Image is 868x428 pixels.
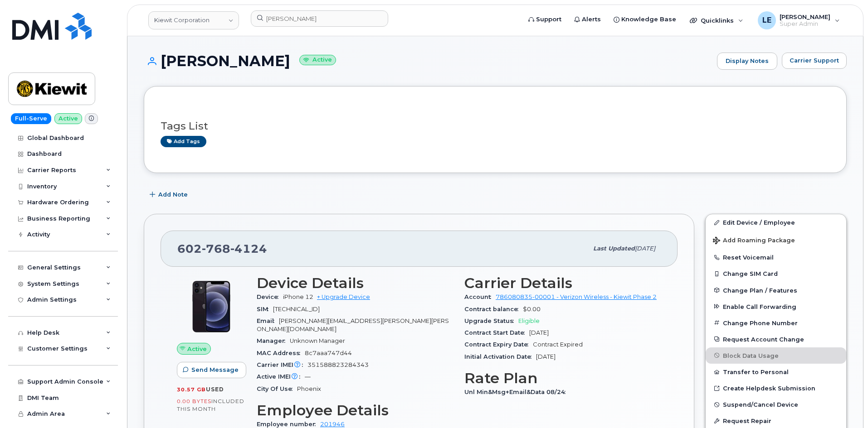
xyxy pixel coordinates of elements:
[706,265,846,282] button: Change SIM Card
[257,421,320,428] span: Employee number
[464,293,496,300] span: Account
[161,136,206,147] a: Add tags
[635,245,655,252] span: [DATE]
[144,53,712,69] h1: [PERSON_NAME]
[829,389,861,421] iframe: Messenger Launcher
[717,53,777,70] a: Display Notes
[177,386,206,393] span: 30.57 GB
[723,401,798,408] span: Suspend/Cancel Device
[782,53,847,69] button: Carrier Support
[206,386,224,393] span: used
[523,306,541,313] span: $0.00
[706,331,846,347] button: Request Account Change
[187,345,207,353] span: Active
[184,279,239,334] img: iPhone_12.jpg
[464,329,529,336] span: Contract Start Date
[320,421,345,428] a: 201946
[299,55,336,65] small: Active
[257,317,449,332] span: [PERSON_NAME][EMAIL_ADDRESS][PERSON_NAME][PERSON_NAME][DOMAIN_NAME]
[177,362,246,378] button: Send Message
[536,353,556,360] span: [DATE]
[706,380,846,396] a: Create Helpdesk Submission
[283,293,313,300] span: iPhone 12
[202,242,230,255] span: 768
[191,365,239,374] span: Send Message
[305,373,311,380] span: —
[706,249,846,265] button: Reset Voicemail
[706,347,846,364] button: Block Data Usage
[706,315,846,331] button: Change Phone Number
[706,298,846,315] button: Enable Call Forwarding
[144,187,195,203] button: Add Note
[257,317,279,324] span: Email
[706,231,846,249] button: Add Roaming Package
[161,120,830,132] h3: Tags List
[790,56,839,65] span: Carrier Support
[307,361,369,368] span: 351588823284343
[464,341,533,348] span: Contract Expiry Date
[464,370,661,386] h3: Rate Plan
[464,317,518,324] span: Upgrade Status
[158,190,188,199] span: Add Note
[257,306,273,313] span: SIM
[290,337,345,344] span: Unknown Manager
[496,293,657,300] a: 786080835-00001 - Verizon Wireless - Kiewit Phase 2
[706,214,846,231] a: Edit Device / Employee
[464,275,661,291] h3: Carrier Details
[177,242,267,255] span: 602
[257,385,297,392] span: City Of Use
[257,350,305,356] span: MAC Address
[297,385,321,392] span: Phoenix
[257,293,283,300] span: Device
[177,398,211,404] span: 0.00 Bytes
[593,245,635,252] span: Last updated
[257,402,454,418] h3: Employee Details
[257,275,454,291] h3: Device Details
[518,317,540,324] span: Eligible
[464,353,536,360] span: Initial Activation Date
[305,350,352,356] span: 8c7aaa747d44
[464,306,523,313] span: Contract balance
[533,341,583,348] span: Contract Expired
[706,364,846,380] button: Transfer to Personal
[723,287,797,293] span: Change Plan / Features
[257,337,290,344] span: Manager
[713,237,795,245] span: Add Roaming Package
[723,303,796,310] span: Enable Call Forwarding
[529,329,549,336] span: [DATE]
[706,396,846,413] button: Suspend/Cancel Device
[273,306,320,313] span: [TECHNICAL_ID]
[464,389,570,395] span: Unl Min&Msg+Email&Data 08/24
[230,242,267,255] span: 4124
[317,293,370,300] a: + Upgrade Device
[706,282,846,298] button: Change Plan / Features
[257,361,307,368] span: Carrier IMEI
[257,373,305,380] span: Active IMEI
